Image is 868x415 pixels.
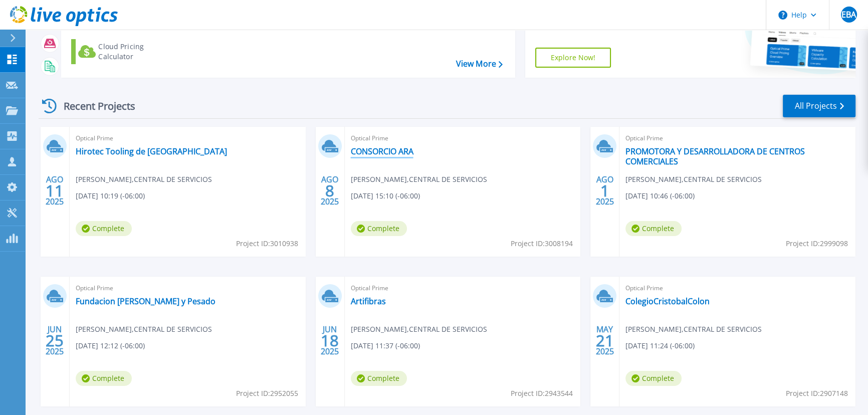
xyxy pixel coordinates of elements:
span: [PERSON_NAME] , CENTRAL DE SERVICIOS [76,174,212,185]
span: [PERSON_NAME] , CENTRAL DE SERVICIOS [351,174,487,185]
span: 18 [321,336,339,345]
span: 25 [46,336,64,345]
a: CONSORCIO ARA [351,146,413,156]
span: Optical Prime [625,133,849,144]
div: Cloud Pricing Calculator [98,42,178,62]
div: Recent Projects [39,94,149,118]
span: Complete [351,221,407,236]
span: [PERSON_NAME] , CENTRAL DE SERVICIOS [625,174,762,185]
a: Cloud Pricing Calculator [71,39,183,64]
span: [DATE] 11:24 (-06:00) [625,340,695,351]
a: ColegioCristobalColon [625,296,710,306]
span: Project ID: 3010938 [236,238,298,249]
a: Artifibras [351,296,386,306]
a: Fundacion [PERSON_NAME] y Pesado [76,296,215,306]
span: 11 [46,186,64,195]
span: [DATE] 12:12 (-06:00) [76,340,145,351]
div: JUN 2025 [320,322,339,359]
span: Optical Prime [625,283,849,294]
span: Project ID: 2907148 [786,388,848,399]
span: [PERSON_NAME] , CENTRAL DE SERVICIOS [351,324,487,335]
div: AGO 2025 [45,172,64,209]
div: MAY 2025 [595,322,614,359]
span: 1 [600,186,609,195]
span: Optical Prime [351,133,575,144]
span: Project ID: 2952055 [236,388,298,399]
a: Explore Now! [535,48,611,68]
span: [DATE] 11:37 (-06:00) [351,340,420,351]
span: Complete [76,371,132,386]
span: Optical Prime [76,133,300,144]
span: [DATE] 10:19 (-06:00) [76,190,145,201]
span: Project ID: 2999098 [786,238,848,249]
span: [DATE] 10:46 (-06:00) [625,190,695,201]
a: Hirotec Tooling de [GEOGRAPHIC_DATA] [76,146,227,156]
div: AGO 2025 [595,172,614,209]
span: Complete [625,371,682,386]
span: [DATE] 15:10 (-06:00) [351,190,420,201]
span: Complete [351,371,407,386]
span: Project ID: 3008194 [511,238,573,249]
span: 21 [596,336,614,345]
span: EBA [841,11,856,19]
span: Complete [76,221,132,236]
span: Optical Prime [76,283,300,294]
span: [PERSON_NAME] , CENTRAL DE SERVICIOS [76,324,212,335]
span: Complete [625,221,682,236]
span: [PERSON_NAME] , CENTRAL DE SERVICIOS [625,324,762,335]
div: AGO 2025 [320,172,339,209]
span: Optical Prime [351,283,575,294]
a: All Projects [783,95,855,117]
a: PROMOTORA Y DESARROLLADORA DE CENTROS COMERCIALES [625,146,849,166]
span: Project ID: 2943544 [511,388,573,399]
span: 8 [325,186,334,195]
a: View More [456,59,502,69]
div: JUN 2025 [45,322,64,359]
